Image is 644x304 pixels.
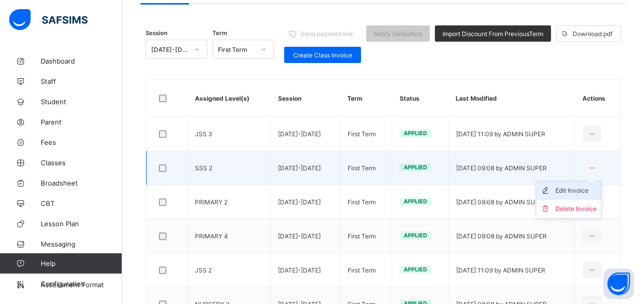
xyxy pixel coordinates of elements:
[41,159,122,167] span: Classes
[270,80,340,117] th: Session
[187,151,270,185] td: SSS 2
[187,80,270,117] th: Assigned Level(s)
[218,46,255,53] div: First Term
[573,30,612,38] span: Download pdf
[448,253,575,287] td: [DATE] 11:09 by ADMIN SUPER
[300,30,353,38] span: Send payment link
[374,30,422,38] span: Notify Defaulters
[41,77,122,85] span: Staff
[442,30,543,38] span: Import Discount From Previous Term
[448,219,575,253] td: [DATE] 09:08 by ADMIN SUPER
[404,130,427,137] span: Applied
[340,151,391,185] td: First Term
[448,117,575,151] td: [DATE] 11:09 by ADMIN SUPER
[603,268,634,299] button: Open asap
[404,232,427,239] span: Applied
[575,80,620,117] th: Actions
[41,118,122,126] span: Parent
[404,164,427,171] span: Applied
[270,117,340,151] td: [DATE]-[DATE]
[212,29,227,37] span: Term
[41,98,122,106] span: Student
[41,57,122,65] span: Dashboard
[41,199,122,207] span: CBT
[187,219,270,253] td: PRIMARY 4
[270,253,340,287] td: [DATE]-[DATE]
[41,240,122,248] span: Messaging
[187,253,270,287] td: JSS 2
[151,46,188,53] div: [DATE]-[DATE]
[292,51,353,59] span: Create Class Invoice
[340,117,391,151] td: First Term
[270,185,340,219] td: [DATE]-[DATE]
[404,266,427,273] span: Applied
[41,138,122,146] span: Fees
[340,80,391,117] th: Term
[41,179,122,187] span: Broadsheet
[270,219,340,253] td: [DATE]-[DATE]
[41,259,122,267] span: Help
[187,117,270,151] td: JSS 3
[187,185,270,219] td: PRIMARY 2
[146,29,167,37] span: Session
[340,185,391,219] td: First Term
[392,80,449,117] th: Status
[448,80,575,117] th: Last Modified
[9,9,88,31] img: safsims
[340,253,391,287] td: First Term
[41,280,122,288] span: Configuration
[404,198,427,205] span: Applied
[340,219,391,253] td: First Term
[448,185,575,219] td: [DATE] 09:08 by ADMIN SUPER
[41,220,122,228] span: Lesson Plan
[448,151,575,185] td: [DATE] 09:08 by ADMIN SUPER
[270,151,340,185] td: [DATE]-[DATE]
[555,204,597,214] div: Delete Invoice
[555,186,597,196] div: Edit Invoice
